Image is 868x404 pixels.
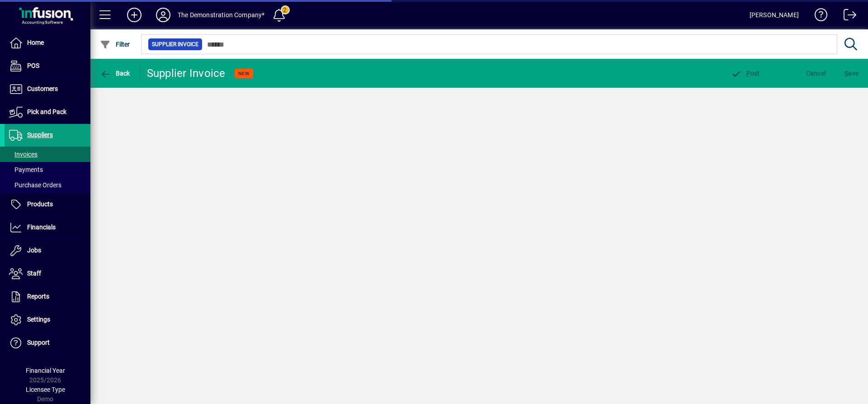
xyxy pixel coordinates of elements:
[5,216,90,239] a: Financials
[5,162,90,177] a: Payments
[9,166,43,173] span: Payments
[27,293,49,300] span: Reports
[844,66,859,81] span: ave
[100,70,130,77] span: Back
[178,8,265,22] div: The Demonstration Company*
[5,147,90,162] a: Invoices
[808,2,828,31] a: Knowledge Base
[5,262,90,285] a: Staff
[731,70,760,77] span: ost
[5,177,90,193] a: Purchase Orders
[152,40,198,49] span: Supplier Invoice
[90,65,140,81] app-page-header-button: Back
[5,32,90,54] a: Home
[5,78,90,100] a: Customers
[5,55,90,77] a: POS
[27,247,41,254] span: Jobs
[9,181,61,189] span: Purchase Orders
[5,239,90,262] a: Jobs
[98,65,132,81] button: Back
[844,70,848,77] span: S
[728,65,762,81] button: Post
[842,65,861,81] button: Save
[27,108,66,115] span: Pick and Pack
[27,339,50,346] span: Support
[27,270,41,277] span: Staff
[120,7,149,23] button: Add
[238,71,250,76] span: NEW
[27,85,58,92] span: Customers
[27,200,53,208] span: Products
[26,367,65,374] span: Financial Year
[5,101,90,124] a: Pick and Pack
[5,285,90,308] a: Reports
[100,41,130,48] span: Filter
[5,193,90,216] a: Products
[5,332,90,354] a: Support
[27,223,56,231] span: Financials
[149,7,178,23] button: Profile
[147,66,226,81] div: Supplier Invoice
[746,70,750,77] span: P
[837,2,857,31] a: Logout
[27,131,53,138] span: Suppliers
[27,316,50,323] span: Settings
[27,62,39,69] span: POS
[98,36,132,52] button: Filter
[27,39,44,46] span: Home
[26,386,65,393] span: Licensee Type
[5,309,90,331] a: Settings
[750,8,799,22] div: [PERSON_NAME]
[9,151,38,158] span: Invoices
